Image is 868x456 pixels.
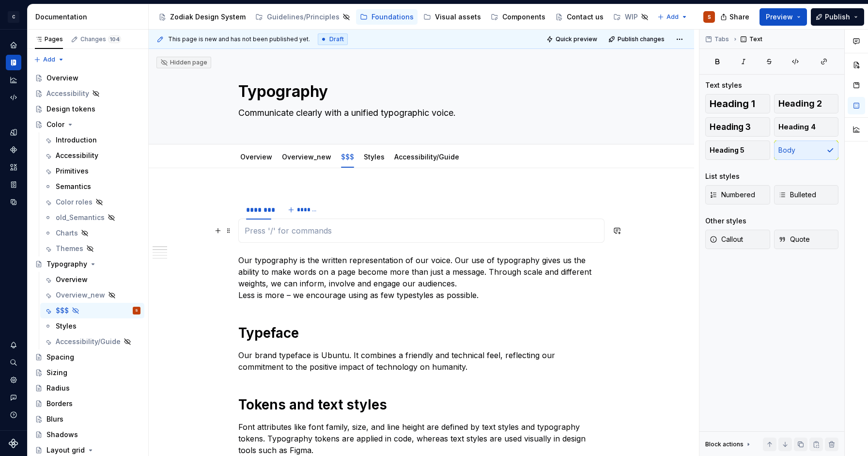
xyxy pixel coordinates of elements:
[6,90,21,105] a: Code automation
[705,440,744,448] div: Block actions
[40,210,144,225] a: old_Semantics
[56,182,91,191] div: Semantics
[238,324,604,342] h1: Typeface
[556,35,597,43] span: Quick preview
[56,228,78,238] div: Charts
[40,318,144,334] a: Styles
[240,153,272,161] a: Overview
[6,159,21,175] a: Assets
[6,372,21,388] a: Settings
[236,80,603,103] textarea: Typography
[155,7,652,27] div: Page tree
[238,349,604,373] p: Our brand typeface is Ubuntu. It combines a friendly and technical feel, reflecting our commitmen...
[759,8,807,26] button: Preview
[705,438,752,451] div: Block actions
[372,12,414,22] div: Foundations
[714,35,729,43] span: Tabs
[31,53,67,66] button: Add
[46,259,87,269] div: Typography
[155,9,249,25] a: Zodiak Design System
[729,12,749,22] span: Share
[31,396,144,411] a: Borders
[251,9,354,25] a: Guidelines/Principles
[394,153,459,161] a: Accessibility/Guide
[6,337,21,353] button: Notifications
[778,99,822,109] span: Heading 2
[56,135,97,145] div: Introduction
[46,383,70,393] div: Radius
[31,101,144,117] a: Design tokens
[543,32,602,46] button: Quick preview
[356,9,418,25] a: Foundations
[364,153,385,161] a: Styles
[708,13,711,21] div: S
[9,439,18,448] svg: Supernova Logo
[6,355,21,370] button: Search ⌘K
[502,12,545,22] div: Components
[710,190,755,200] span: Numbered
[31,411,144,427] a: Blurs
[56,213,105,222] div: old_Semantics
[6,37,21,53] div: Home
[31,380,144,396] a: Radius
[267,12,340,22] div: Guidelines/Principles
[278,146,335,167] div: Overview_new
[705,185,770,204] button: Numbered
[40,241,144,256] a: Themes
[654,10,691,24] button: Add
[40,179,144,194] a: Semantics
[46,89,89,98] div: Accessibility
[774,94,839,113] button: Heading 2
[774,230,839,249] button: Quote
[710,235,743,244] span: Callout
[360,146,388,167] div: Styles
[236,105,603,121] textarea: Communicate clearly with a unified typographic voice.
[435,12,481,22] div: Visual assets
[56,337,121,346] div: Accessibility/Guide
[31,256,144,272] a: Typography
[710,99,755,109] span: Heading 1
[56,306,69,315] div: $$$
[419,9,485,25] a: Visual assets
[6,177,21,192] a: Storybook stories
[778,190,816,200] span: Bulleted
[31,117,144,132] a: Color
[56,321,77,331] div: Styles
[390,146,463,167] div: Accessibility/Guide
[702,32,733,46] button: Tabs
[46,445,85,455] div: Layout grid
[6,142,21,157] a: Components
[337,146,358,167] div: $$$
[6,390,21,405] button: Contact support
[46,430,78,440] div: Shadows
[774,117,839,137] button: Heading 4
[56,290,105,300] div: Overview_new
[238,254,604,301] p: Our typography is the written representation of our voice. Our use of typography gives us the abi...
[567,12,604,22] div: Contact us
[40,334,144,349] a: Accessibility/Guide
[715,8,756,26] button: Share
[705,141,770,160] button: Heading 5
[487,9,549,25] a: Components
[705,216,746,226] div: Other styles
[40,287,144,303] a: Overview_new
[170,12,246,22] div: Zodiak Design System
[56,275,88,284] div: Overview
[705,94,770,113] button: Heading 1
[774,185,839,204] button: Bulleted
[56,244,83,253] div: Themes
[811,8,864,26] button: Publish
[46,399,73,409] div: Borders
[8,11,19,23] div: C
[46,104,95,114] div: Design tokens
[160,59,207,66] div: Hidden page
[551,9,607,25] a: Contact us
[236,146,276,167] div: Overview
